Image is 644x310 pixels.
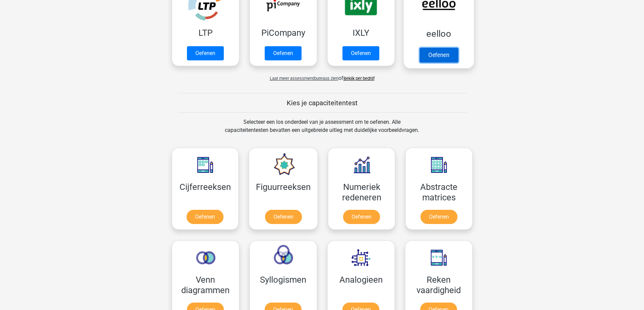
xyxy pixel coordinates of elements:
span: Laat meer assessmentbureaus zien [270,76,338,81]
a: Oefenen [421,210,457,224]
a: Oefenen [419,48,458,62]
a: Oefenen [187,210,223,224]
a: Oefenen [187,46,224,60]
a: Oefenen [265,46,302,60]
h5: Kies je capaciteitentest [178,99,467,107]
a: Oefenen [342,46,379,60]
div: Selecteer een los onderdeel van je assessment om te oefenen. Alle capaciteitentesten bevatten een... [218,118,426,142]
div: of [167,69,478,82]
a: Oefenen [265,210,302,224]
a: Oefenen [343,210,380,224]
a: Bekijk per bedrijf [343,76,375,81]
